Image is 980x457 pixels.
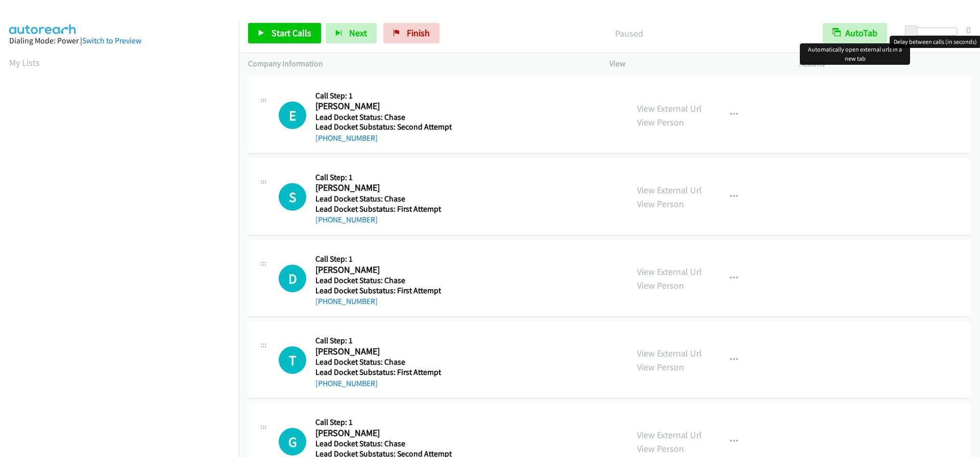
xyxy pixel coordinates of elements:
h2: [PERSON_NAME] [315,182,449,194]
div: Dialing Mode: Power | [9,35,230,47]
h5: Lead Docket Status: Chase [315,194,449,204]
a: [PHONE_NUMBER] [315,215,378,224]
a: View External Url [637,266,702,277]
a: My Lists [9,57,40,68]
h1: T [279,346,306,374]
p: Company Information [248,58,591,70]
div: 0 [966,23,971,37]
h5: Call Step: 1 [315,336,449,346]
h5: Lead Docket Status: Chase [315,275,449,286]
h1: E [279,101,306,129]
span: Finish [407,27,430,39]
button: AutoTab [823,23,887,43]
h5: Lead Docket Status: Chase [315,112,452,122]
a: Finish [383,23,439,43]
span: Next [349,27,367,39]
div: The call is yet to be attempted [279,265,306,292]
a: View Person [637,116,684,128]
a: View Person [637,443,684,454]
h2: [PERSON_NAME] [315,346,449,358]
a: View Person [637,198,684,210]
div: The call is yet to be attempted [279,183,306,211]
a: [PHONE_NUMBER] [315,378,378,388]
a: [PHONE_NUMBER] [315,296,378,306]
p: Actions [799,58,971,70]
h5: Lead Docket Status: Chase [315,357,449,367]
h1: G [279,428,306,455]
a: View External Url [637,429,702,441]
a: View Person [637,361,684,373]
div: The call is yet to be attempted [279,346,306,374]
button: Next [326,23,377,43]
h5: Lead Docket Substatus: Second Attempt [315,122,452,132]
span: Start Calls [272,27,311,39]
a: Start Calls [248,23,321,43]
h2: [PERSON_NAME] [315,264,449,276]
div: The call is yet to be attempted [279,101,306,129]
h1: S [279,183,306,211]
a: Switch to Preview [82,36,141,45]
p: Paused [453,27,804,40]
h1: D [279,265,306,292]
a: View External Url [637,347,702,359]
div: The call is yet to be attempted [279,428,306,455]
div: Automatically open external urls in a new tab [800,43,910,65]
h5: Lead Docket Status: Chase [315,439,452,449]
h5: Lead Docket Substatus: First Attempt [315,286,449,296]
p: View [609,58,781,70]
h2: [PERSON_NAME] [315,100,449,112]
a: [PHONE_NUMBER] [315,133,378,143]
h5: Call Step: 1 [315,254,449,264]
a: View External Url [637,184,702,196]
h5: Call Step: 1 [315,172,449,183]
a: View Person [637,280,684,291]
h5: Lead Docket Substatus: First Attempt [315,204,449,214]
h2: [PERSON_NAME] [315,427,449,439]
h5: Call Step: 1 [315,91,452,101]
h5: Lead Docket Substatus: First Attempt [315,367,449,377]
h5: Call Step: 1 [315,417,452,427]
a: View External Url [637,103,702,114]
